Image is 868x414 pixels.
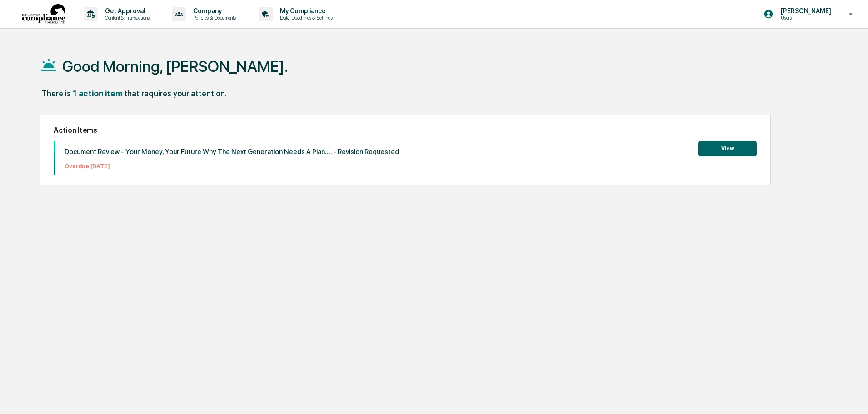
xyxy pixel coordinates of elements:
[186,15,240,21] p: Policies & Documents
[698,141,757,156] button: View
[54,126,757,135] h2: Action Items
[62,57,288,75] h1: Good Morning, [PERSON_NAME].
[98,15,154,21] p: Content & Transactions
[41,89,71,98] div: There is
[698,144,757,152] a: View
[124,89,227,98] div: that requires your attention.
[773,15,836,21] p: Users
[65,163,399,170] p: Overdue: [DATE]
[98,7,154,15] p: Get Approval
[65,148,399,156] p: Document Review - Your Money, Your Future Why The Next Generation Needs A Plan.... - Revision Req...
[22,4,65,25] img: logo
[273,15,337,21] p: Data, Deadlines & Settings
[273,7,337,15] p: My Compliance
[186,7,240,15] p: Company
[773,7,836,15] p: [PERSON_NAME]
[73,89,122,98] div: 1 action item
